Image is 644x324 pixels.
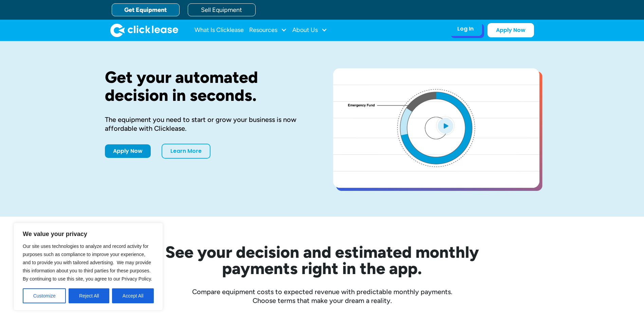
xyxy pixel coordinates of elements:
button: Accept All [112,288,154,303]
a: open lightbox [333,68,539,188]
img: Clicklease logo [110,23,178,37]
div: The equipment you need to start or grow your business is now affordable with Clicklease. [105,115,311,133]
button: Reject All [69,288,109,303]
div: Resources [249,23,287,37]
a: What Is Clicklease [195,23,244,37]
div: Compare equipment costs to expected revenue with predictable monthly payments. Choose terms that ... [105,287,539,305]
img: Blue play button logo on a light blue circular background [436,116,455,135]
div: We value your privacy [14,223,163,310]
a: Apply Now [105,144,151,158]
a: Get Equipment [112,3,180,16]
h1: Get your automated decision in seconds. [105,68,311,104]
div: About Us [292,23,327,37]
span: Our site uses technologies to analyze and record activity for purposes such as compliance to impr... [23,244,152,282]
a: Learn More [162,144,210,159]
div: Log In [457,25,474,32]
a: Apply Now [487,23,534,37]
h2: See your decision and estimated monthly payments right in the app. [132,244,512,276]
a: Sell Equipment [188,3,256,16]
button: Customize [23,288,66,303]
p: We value your privacy [23,230,154,238]
a: home [110,23,178,37]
